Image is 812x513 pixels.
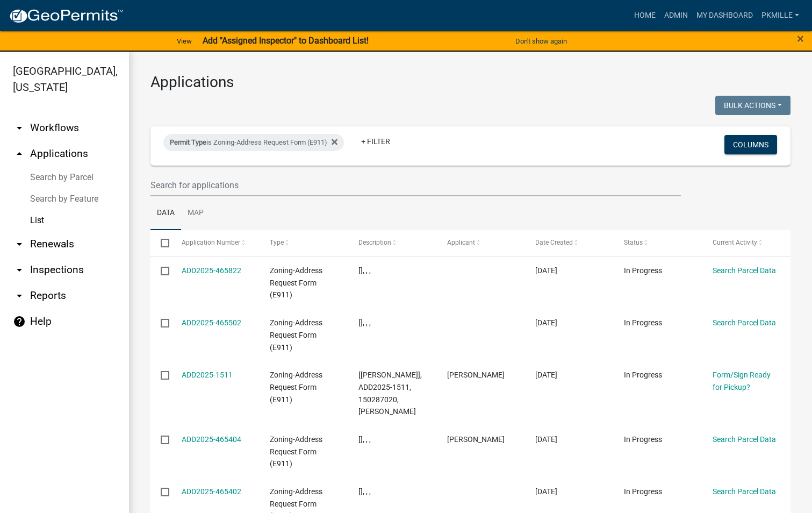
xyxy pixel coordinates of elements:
[535,318,557,327] span: 08/18/2025
[182,266,241,275] a: ADD2025-465822
[447,370,505,379] span: dennis jacobson
[358,370,422,416] span: [Nicole Bradbury], ADD2025-1511, 150287020, DENNIS JACOBSON
[614,230,702,256] datatable-header-cell: Status
[797,32,804,45] button: Close
[624,370,662,379] span: In Progress
[150,174,681,196] input: Search for applications
[358,318,371,327] span: [], , ,
[692,5,757,26] a: My Dashboard
[182,318,241,327] a: ADD2025-465502
[757,5,803,26] a: pkmille
[713,266,776,275] a: Search Parcel Data
[13,315,26,328] i: help
[713,370,771,391] a: Form/Sign Ready for Pickup?
[150,230,171,256] datatable-header-cell: Select
[713,318,776,327] a: Search Parcel Data
[724,135,777,154] button: Columns
[173,32,196,50] a: View
[660,5,692,26] a: Admin
[163,134,344,151] div: is Zoning-Address Request Form (E911)
[150,73,791,91] h3: Applications
[511,32,571,50] button: Don't show again
[535,266,557,275] span: 08/19/2025
[182,370,233,379] a: ADD2025-1511
[715,96,791,115] button: Bulk Actions
[436,230,525,256] datatable-header-cell: Applicant
[713,435,776,444] a: Search Parcel Data
[270,266,322,300] span: Zoning-Address Request Form (E911)
[13,263,26,276] i: arrow_drop_down
[270,239,284,246] span: Type
[270,370,322,404] span: Zoning-Address Request Form (E911)
[624,239,643,246] span: Status
[447,435,505,444] span: Susan Rockwell
[353,132,399,151] a: + Filter
[13,147,26,160] i: arrow_drop_up
[181,196,210,231] a: Map
[525,230,614,256] datatable-header-cell: Date Created
[702,230,791,256] datatable-header-cell: Current Activity
[260,230,348,256] datatable-header-cell: Type
[203,35,369,46] strong: Add "Assigned Inspector" to Dashboard List!
[535,487,557,496] span: 08/18/2025
[171,230,260,256] datatable-header-cell: Application Number
[182,487,241,496] a: ADD2025-465402
[358,487,371,496] span: [], , ,
[630,5,660,26] a: Home
[624,487,662,496] span: In Progress
[358,239,391,246] span: Description
[447,239,475,246] span: Applicant
[182,239,240,246] span: Application Number
[624,318,662,327] span: In Progress
[535,239,573,246] span: Date Created
[170,138,206,146] span: Permit Type
[348,230,437,256] datatable-header-cell: Description
[535,435,557,444] span: 08/18/2025
[270,318,322,352] span: Zoning-Address Request Form (E911)
[624,435,662,444] span: In Progress
[13,122,26,134] i: arrow_drop_down
[150,196,181,231] a: Data
[535,370,557,379] span: 08/18/2025
[358,266,371,275] span: [], , ,
[13,289,26,302] i: arrow_drop_down
[713,239,757,246] span: Current Activity
[13,238,26,251] i: arrow_drop_down
[713,487,776,496] a: Search Parcel Data
[797,31,804,46] span: ×
[270,435,322,468] span: Zoning-Address Request Form (E911)
[358,435,371,444] span: [], , ,
[182,435,241,444] a: ADD2025-465404
[624,266,662,275] span: In Progress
